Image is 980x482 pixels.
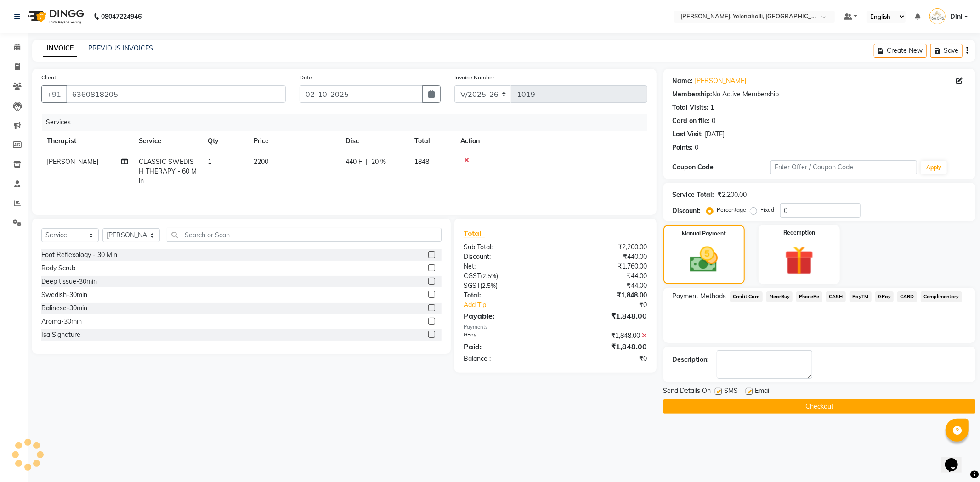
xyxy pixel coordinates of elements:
div: Membership: [673,90,713,99]
input: Search by Name/Mobile/Email/Code [66,85,286,103]
span: CARD [897,291,917,302]
th: Total [409,131,455,151]
img: logo [23,4,86,29]
span: [PERSON_NAME] [47,157,98,166]
div: Paid: [457,341,555,352]
th: Therapist [41,131,133,151]
a: Add Tip [457,300,572,310]
div: Card on file: [673,116,710,126]
span: 440 F [346,157,362,167]
div: ( ) [457,281,555,291]
div: Discount: [673,206,701,216]
th: Qty [202,131,248,151]
label: Invoice Number [454,73,494,82]
div: ₹44.00 [555,271,654,281]
span: Payment Methods [673,291,726,301]
span: Total [464,229,485,238]
th: Price [248,131,340,151]
span: | [366,157,368,167]
b: 08047224946 [101,4,142,29]
div: ₹440.00 [555,252,654,262]
div: 0 [712,116,716,126]
span: SMS [725,386,738,398]
div: Total Visits: [673,103,709,112]
div: 0 [695,143,699,152]
div: ₹1,760.00 [555,262,654,271]
div: ₹1,848.00 [555,331,654,341]
div: ₹2,200.00 [718,190,747,200]
div: Deep tissue-30min [41,277,97,286]
label: Percentage [717,206,747,214]
img: _gift.svg [776,242,823,279]
div: ₹2,200.00 [555,242,654,252]
div: Payable: [457,310,555,321]
span: 2.5% [482,282,496,289]
button: Apply [921,161,947,174]
div: Points: [673,143,693,152]
div: GPay [457,331,555,341]
button: Save [930,44,963,58]
div: 1 [711,103,714,112]
span: Complimentary [921,291,962,302]
img: Dini [929,8,946,24]
div: Swedish-30min [41,290,87,300]
label: Date [300,73,312,82]
span: Credit Card [730,291,763,302]
span: Dini [950,12,963,22]
button: Checkout [663,399,975,414]
input: Enter Offer / Coupon Code [770,160,918,174]
label: Manual Payment [682,230,726,238]
span: PhonePe [796,291,822,302]
th: Action [455,131,647,151]
input: Search or Scan [167,228,442,242]
span: CGST [464,272,481,280]
div: Body Scrub [41,263,75,273]
span: GPay [875,291,894,302]
button: +91 [41,85,67,103]
span: 1848 [414,157,429,166]
span: CLASSIC SWEDISH THERAPY - 60 Min [139,157,197,185]
div: Net: [457,262,555,271]
div: Balance : [457,354,555,364]
div: Balinese-30min [41,303,87,313]
div: Name: [673,76,693,86]
div: ₹0 [572,300,654,310]
a: PREVIOUS INVOICES [88,44,153,52]
span: 1 [208,157,211,166]
div: ₹0 [555,354,654,364]
div: ( ) [457,271,555,281]
span: SGST [464,281,480,290]
div: Payments [464,323,647,331]
div: Sub Total: [457,242,555,252]
div: Aroma-30min [41,317,82,326]
a: [PERSON_NAME] [695,76,747,86]
label: Client [41,73,56,82]
span: CASH [826,291,846,302]
span: Send Details On [663,386,711,398]
button: Create New [874,44,927,58]
img: _cash.svg [681,243,727,276]
span: 2200 [254,157,268,166]
span: NearBuy [766,291,793,302]
div: Service Total: [673,190,714,200]
span: Email [755,386,771,398]
div: No Active Membership [673,90,966,99]
div: [DATE] [705,129,725,139]
span: 2.5% [482,272,496,280]
label: Fixed [761,206,775,214]
span: 20 % [371,157,386,167]
div: Discount: [457,252,555,262]
div: ₹44.00 [555,281,654,291]
th: Disc [340,131,409,151]
div: Services [42,114,654,131]
div: Total: [457,291,555,300]
div: Isa Signature [41,330,80,340]
div: ₹1,848.00 [555,291,654,300]
a: INVOICE [43,40,77,57]
span: PayTM [850,291,872,302]
div: Coupon Code [673,163,770,172]
div: ₹1,848.00 [555,341,654,352]
div: Description: [673,355,709,364]
div: ₹1,848.00 [555,310,654,321]
label: Redemption [783,229,815,237]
